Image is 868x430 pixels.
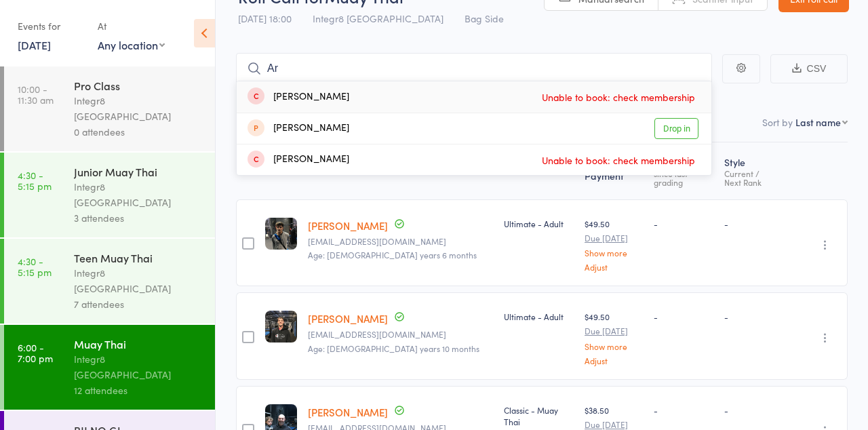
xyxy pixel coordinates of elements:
a: 10:00 -11:30 amPro ClassIntegr8 [GEOGRAPHIC_DATA]0 attendees [4,66,215,151]
div: Junior Muay Thai [74,164,203,179]
span: Bag Side [465,12,504,25]
a: Show more [585,248,643,257]
input: Search by name [236,53,712,84]
a: Adjust [585,262,643,271]
div: - [724,218,793,229]
div: Ultimate - Adult [504,311,574,322]
small: Due [DATE] [585,233,643,243]
div: Events for [18,15,84,37]
a: Show more [585,342,643,351]
div: - [654,404,713,416]
span: Unable to book: check membership [538,87,698,107]
time: 6:00 - 7:00 pm [18,342,53,364]
a: [PERSON_NAME] [308,311,388,326]
div: Classic - Muay Thai [504,404,574,427]
div: Teen Muay Thai [74,250,203,265]
a: [PERSON_NAME] [308,218,388,233]
div: $49.50 [585,218,643,271]
div: Style [719,149,798,193]
span: [DATE] 18:00 [238,12,292,25]
div: Any location [98,37,165,52]
div: Integr8 [GEOGRAPHIC_DATA] [74,93,203,124]
div: Current / Next Rank [724,169,793,187]
a: Drop in [654,118,698,139]
small: akoind@outlook.com [308,330,493,339]
div: Pro Class [74,78,203,93]
div: Integr8 [GEOGRAPHIC_DATA] [74,265,203,296]
time: 4:30 - 5:15 pm [18,170,52,191]
button: CSV [770,54,848,83]
a: 6:00 -7:00 pmMuay ThaiIntegr8 [GEOGRAPHIC_DATA]12 attendees [4,325,215,410]
div: - [654,218,713,229]
div: [PERSON_NAME] [248,152,349,168]
div: - [724,311,793,322]
span: Unable to book: check membership [538,150,698,170]
div: 12 attendees [74,383,203,398]
small: Due [DATE] [585,326,643,336]
time: 10:00 - 11:30 am [18,83,54,105]
img: image1745826218.png [265,218,297,250]
div: Integr8 [GEOGRAPHIC_DATA] [74,179,203,210]
div: [PERSON_NAME] [248,121,349,136]
div: Integr8 [GEOGRAPHIC_DATA] [74,351,203,383]
div: 0 attendees [74,124,203,140]
div: [PERSON_NAME] [248,90,349,105]
span: Age: [DEMOGRAPHIC_DATA] years 6 months [308,249,477,260]
img: image1745912218.png [265,311,297,343]
a: 4:30 -5:15 pmJunior Muay ThaiIntegr8 [GEOGRAPHIC_DATA]3 attendees [4,153,215,237]
div: 7 attendees [74,296,203,312]
a: [PERSON_NAME] [308,405,388,419]
time: 4:30 - 5:15 pm [18,256,52,277]
small: Due [DATE] [585,420,643,429]
div: - [724,404,793,416]
span: Integr8 [GEOGRAPHIC_DATA] [313,12,443,25]
a: [DATE] [18,37,51,52]
label: Sort by [762,115,793,129]
div: Ultimate - Adult [504,218,574,229]
div: $49.50 [585,311,643,364]
small: agia81@hotmail.com [308,237,493,246]
div: Muay Thai [74,336,203,351]
span: Age: [DEMOGRAPHIC_DATA] years 10 months [308,343,479,354]
div: 3 attendees [74,210,203,226]
div: - [654,311,713,322]
a: 4:30 -5:15 pmTeen Muay ThaiIntegr8 [GEOGRAPHIC_DATA]7 attendees [4,239,215,324]
div: since last grading [654,169,713,187]
div: At [98,15,165,37]
a: Adjust [585,356,643,365]
div: Last name [795,115,841,129]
